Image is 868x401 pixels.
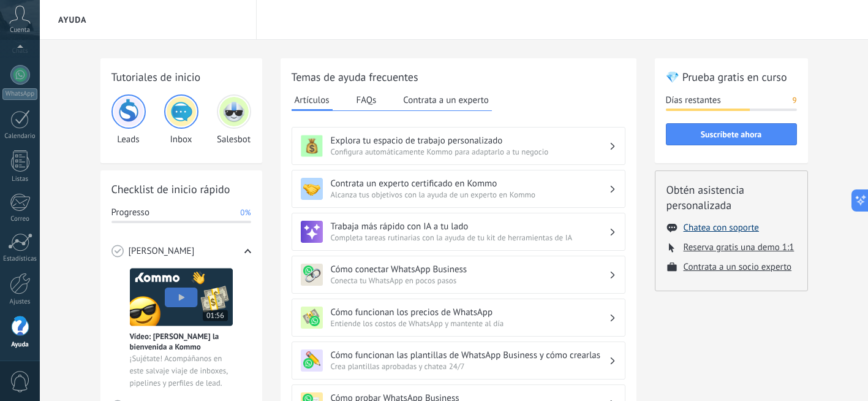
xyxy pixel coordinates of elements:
h2: 💎 Prueba gratis en curso [666,69,797,85]
div: Ajustes [2,298,38,306]
span: Conecta tu WhatsApp en pocos pasos [331,275,609,286]
span: Suscríbete ahora [701,130,762,139]
h3: Cómo conectar WhatsApp Business [331,264,609,275]
div: Correo [2,215,38,223]
span: Cuenta [10,26,30,34]
span: Días restantes [666,94,721,107]
span: Entiende los costos de WhatsApp y mantente al día [331,318,609,329]
div: Salesbot [217,94,251,145]
span: Vídeo: [PERSON_NAME] la bienvenida a Kommo [130,331,233,352]
h3: Cómo funcionan las plantillas de WhatsApp Business y cómo crearlas [331,349,609,361]
span: Crea plantillas aprobadas y chatea 24/7 [331,361,609,372]
h3: Trabaja más rápido con IA a tu lado [331,221,609,232]
span: [PERSON_NAME] [129,245,195,258]
span: 9 [792,94,796,107]
span: Configura automáticamente Kommo para adaptarlo a tu negocio [331,147,609,157]
button: Reserva gratis una demo 1:1 [684,242,794,253]
h2: Obtén asistencia personalizada [666,182,796,213]
img: Meet video [130,268,233,326]
div: Calendario [2,132,38,140]
h2: Tutoriales de inicio [111,69,251,85]
h3: Contrata un experto certificado en Kommo [331,178,609,189]
span: Progresso [111,207,149,219]
button: Artículos [292,91,333,111]
h2: Temas de ayuda frecuentes [292,69,625,85]
button: FAQs [353,91,380,109]
div: Estadísticas [2,255,38,263]
h3: Cómo funcionan los precios de WhatsApp [331,307,609,318]
button: Chatea con soporte [684,222,759,234]
h2: Checklist de inicio rápido [111,181,251,197]
h3: Explora tu espacio de trabajo personalizado [331,135,609,147]
div: Leads [111,94,146,145]
div: Inbox [164,94,198,145]
span: Completa tareas rutinarias con la ayuda de tu kit de herramientas de IA [331,232,609,243]
div: Listas [2,175,38,183]
button: Suscríbete ahora [666,123,797,145]
button: Contrata a un experto [400,91,491,109]
span: 0% [240,207,251,219]
div: Ayuda [2,341,38,349]
span: ¡Sujétate! Acompáñanos en este salvaje viaje de inboxes, pipelines y perfiles de lead. [130,353,233,389]
div: WhatsApp [2,88,37,100]
button: Contrata a un socio experto [684,261,792,273]
span: Alcanza tus objetivos con la ayuda de un experto en Kommo [331,189,609,200]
